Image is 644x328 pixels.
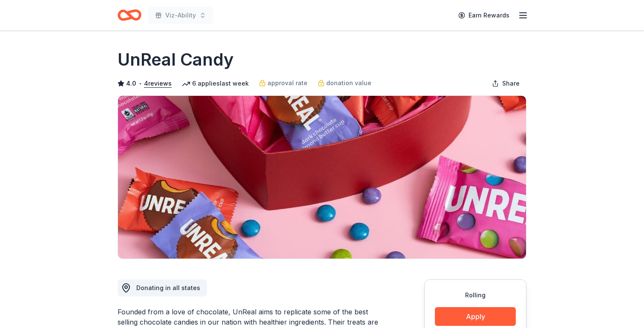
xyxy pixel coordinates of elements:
span: 4.0 [126,78,136,89]
a: donation value [318,78,371,88]
button: Share [485,75,526,92]
button: Apply [435,307,516,326]
span: donation value [326,78,371,88]
a: approval rate [259,78,308,88]
span: Donating in all states [136,284,200,291]
img: Image for UnReal Candy [118,96,526,259]
div: Rolling [435,290,516,300]
button: 4reviews [144,78,172,89]
button: Viz-Ability [148,7,213,24]
div: 6 applies last week [182,78,249,89]
a: Earn Rewards [453,8,515,23]
h1: UnReal Candy [118,48,234,72]
span: • [139,80,142,87]
span: Viz-Ability [165,10,196,20]
span: approval rate [267,78,308,88]
a: Home [118,5,141,25]
span: Share [502,78,520,89]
